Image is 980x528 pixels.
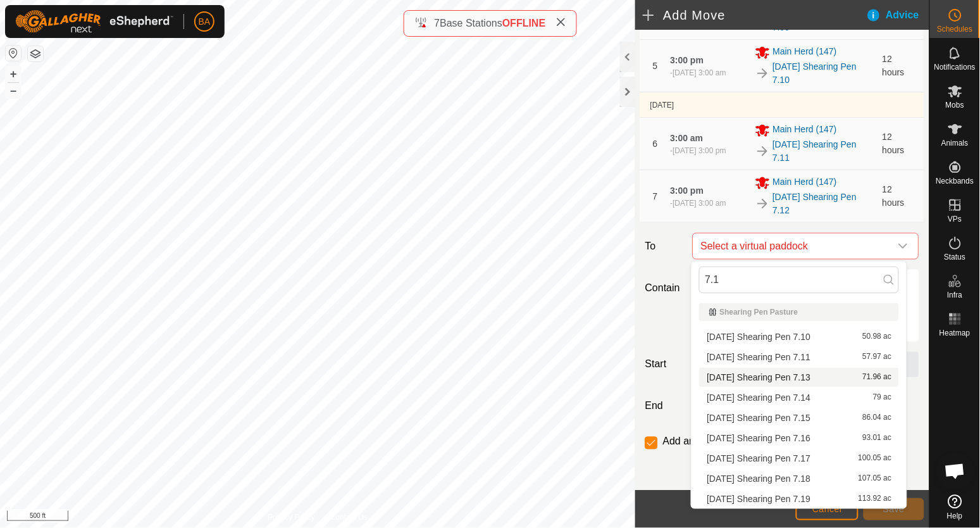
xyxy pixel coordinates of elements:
span: [DATE] Shearing Pen 7.13 [707,373,810,382]
span: Notifications [934,63,976,71]
span: VPs [948,215,962,223]
li: 2025-09-22 Shearing Pen 7.10 [699,327,899,346]
span: [DATE] [650,101,674,110]
span: 107.05 ac [859,474,892,483]
button: Map Layers [28,46,43,61]
div: - [671,67,726,79]
button: Reset Map [6,46,21,61]
span: 93.01 ac [862,434,891,443]
a: Privacy Policy [268,512,315,523]
span: 7 [653,191,658,201]
li: 2025-09-22 Shearing Pen 7.16 [699,429,899,448]
span: Main Herd (147) [773,45,837,60]
span: [DATE] Shearing Pen 7.19 [707,494,810,503]
button: – [6,83,21,98]
img: To [755,66,771,81]
img: Gallagher Logo [15,10,173,33]
li: 2025-09-22 Shearing Pen 7.13 [699,368,899,387]
a: Contact Us [330,512,368,523]
div: Advice [866,8,929,23]
li: 2025-09-22 Shearing Pen 7.15 [699,408,899,427]
span: [DATE] Shearing Pen 7.10 [707,332,810,341]
span: 3:00 am [671,133,704,143]
span: Heatmap [940,329,971,337]
div: dropdown trigger [891,234,916,259]
span: OFFLINE [502,18,545,28]
button: + [6,66,21,82]
span: [DATE] 3:00 am [673,199,726,208]
span: BA [199,15,211,28]
span: Mobs [946,101,964,109]
li: 2025-09-22 Shearing Pen 7.11 [699,348,899,367]
span: Schedules [937,25,972,33]
span: Main Herd (147) [773,175,837,191]
span: 6 [653,139,658,149]
div: Shearing Pen Pasture [709,308,889,316]
span: Neckbands [936,177,974,185]
li: 2025-09-22 Shearing Pen 7.17 [699,449,899,468]
a: [DATE] Shearing Pen 7.10 [773,60,876,87]
span: Help [947,512,963,520]
span: 86.04 ac [862,413,891,422]
span: [DATE] Shearing Pen 7.17 [707,454,810,463]
span: Infra [947,291,962,299]
span: Status [944,253,965,261]
span: 113.92 ac [859,494,892,503]
span: [DATE] 3:00 pm [673,146,726,155]
span: 79 ac [873,393,891,402]
span: Animals [941,139,969,147]
a: Help [930,489,980,525]
span: [DATE] Shearing Pen 7.11 [707,353,810,361]
span: Select a virtual paddock [696,234,891,259]
span: 100.05 ac [859,454,892,463]
label: Contain [640,280,688,296]
ul: Option List [692,298,907,508]
span: [DATE] Shearing Pen 7.18 [707,474,810,483]
a: [DATE] Shearing Pen 7.12 [773,191,876,217]
span: 50.98 ac [862,332,891,341]
h2: Add Move [643,8,865,23]
span: 57.97 ac [862,353,891,361]
span: Main Herd (147) [773,123,837,138]
span: [DATE] Shearing Pen 7.14 [707,393,810,402]
div: - [671,198,726,209]
span: 12 hours [883,132,905,155]
span: 7 [434,18,440,28]
span: 5 [653,61,658,71]
li: 2025-09-22 Shearing Pen 7.14 [699,388,899,407]
span: [DATE] Shearing Pen 7.16 [707,434,810,443]
a: [DATE] Shearing Pen 7.11 [773,138,876,165]
span: 3:00 pm [671,185,704,196]
div: Open chat [936,452,974,490]
span: Base Stations [440,18,502,28]
li: 2025-09-22 Shearing Pen 7.19 [699,489,899,508]
label: End [640,399,688,414]
span: [DATE] Shearing Pen 7.15 [707,413,810,422]
label: Add another scheduled move [663,437,795,447]
li: 2025-09-22 Shearing Pen 7.18 [699,469,899,488]
span: 12 hours [883,184,905,208]
div: - [671,145,726,156]
span: 3:00 pm [671,55,704,65]
span: 71.96 ac [862,373,891,382]
span: 12 hours [883,54,905,77]
label: To [640,233,688,260]
label: Start [640,357,688,372]
img: To [755,144,771,159]
img: To [755,196,771,211]
span: [DATE] 3:00 am [673,68,726,77]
